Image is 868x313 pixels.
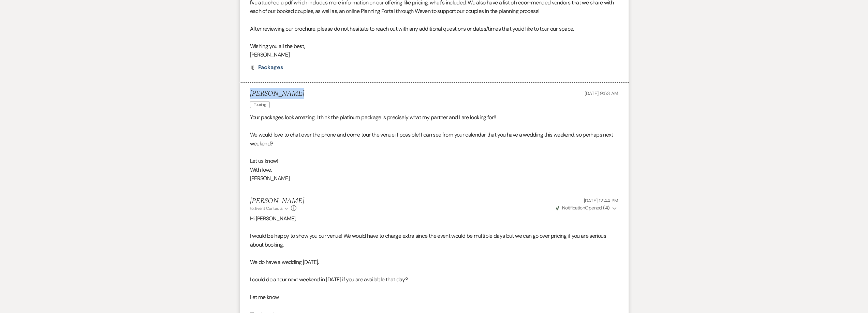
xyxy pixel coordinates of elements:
p: [PERSON_NAME] [250,50,618,59]
p: I would be happy to show you our venue! We would have to charge extra since the event would be mu... [250,232,618,249]
button: to: Event Contacts [250,205,289,212]
p: Let me know. [250,293,618,302]
span: Notification [562,205,585,211]
p: We do have a wedding [DATE]. [250,258,618,267]
p: After reviewing our brochure, please do not hesitate to reach out with any additional questions o... [250,25,618,33]
span: Touring [250,101,270,108]
button: NotificationOpened (4) [555,204,618,212]
p: Hi [PERSON_NAME], [250,214,618,223]
p: I could do a tour next weekend in [DATE] if you are available that day? [250,275,618,284]
p: We would love to chat over the phone and come tour the venue if possible! I can see from your cal... [250,130,618,148]
p: Wishing you all the best, [250,42,618,51]
a: Packages [258,65,283,70]
h5: [PERSON_NAME] [250,197,304,205]
p: Your packages look amazing. I think the platinum package is precisely what my partner and I are l... [250,113,618,122]
span: [DATE] 9:53 AM [585,90,618,96]
span: to: Event Contacts [250,206,283,211]
h5: [PERSON_NAME] [250,90,304,98]
span: [DATE] 12:44 PM [584,198,618,204]
p: Let us know! [250,157,618,166]
strong: ( 4 ) [603,205,609,211]
p: With love, [250,166,618,174]
span: Packages [258,64,283,71]
p: [PERSON_NAME] [250,174,618,183]
span: Opened [556,205,610,211]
